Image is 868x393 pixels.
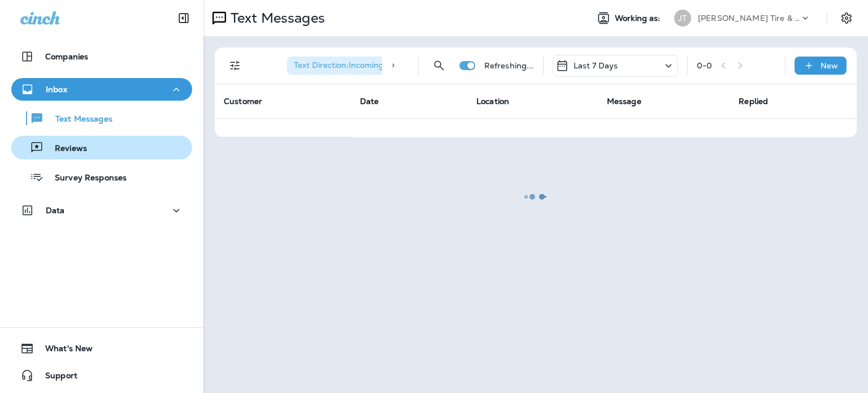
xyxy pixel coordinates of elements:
[11,78,192,101] button: Inbox
[11,199,192,222] button: Data
[34,344,93,357] span: What's New
[46,85,67,94] p: Inbox
[45,52,88,61] p: Companies
[44,144,87,154] p: Reviews
[46,206,65,215] p: Data
[11,106,192,130] button: Text Messages
[11,45,192,68] button: Companies
[11,337,192,360] button: What's New
[821,61,838,70] p: New
[11,136,192,159] button: Reviews
[34,371,77,385] span: Support
[44,173,127,184] p: Survey Responses
[11,165,192,189] button: Survey Responses
[11,364,192,387] button: Support
[44,114,112,125] p: Text Messages
[168,7,199,29] button: Collapse Sidebar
